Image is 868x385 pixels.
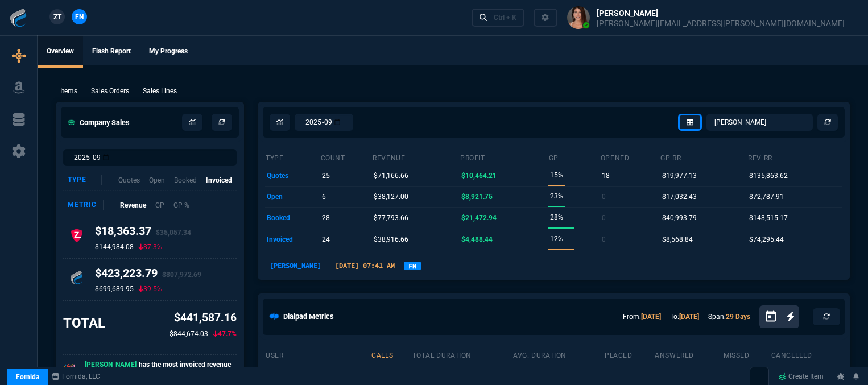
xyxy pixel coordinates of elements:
[550,188,563,204] p: 23%
[623,312,661,322] p: From:
[265,346,371,362] th: user
[662,210,697,226] p: $40,993.79
[95,266,201,284] h4: $423,223.79
[550,209,563,225] p: 28%
[662,189,697,205] p: $17,032.43
[404,262,421,270] a: FN
[85,359,237,380] p: has the most invoiced revenue this month.
[548,149,600,165] th: GP
[38,36,83,68] a: Overview
[162,271,201,279] span: $807,972.69
[63,362,76,378] p: 🎉
[265,229,320,250] td: invoiced
[170,329,208,339] p: $844,674.03
[654,346,723,362] th: answered
[330,260,399,271] p: [DATE] 07:41 AM
[118,175,140,185] p: Quotes
[53,12,61,22] span: ZT
[602,210,606,226] p: 0
[140,36,197,68] a: My Progress
[173,200,189,210] p: GP %
[320,149,373,165] th: count
[723,346,771,362] th: missed
[265,186,320,207] td: open
[267,364,369,380] p: [PERSON_NAME]
[322,189,326,205] p: 6
[68,175,102,185] div: Type
[68,200,104,210] div: Metric
[85,361,137,370] span: [PERSON_NAME]
[494,13,516,22] div: Ctrl + K
[772,364,841,380] p: 192
[265,260,326,271] p: [PERSON_NAME]
[371,346,411,362] th: calls
[155,200,164,210] p: GP
[156,229,191,237] span: $35,057.34
[283,311,334,322] h5: Dialpad Metrics
[213,329,237,339] p: 47.7%
[120,200,146,210] p: Revenue
[747,149,842,165] th: Rev RR
[774,368,828,385] a: Create Item
[749,189,784,205] p: $72,787.91
[550,231,563,247] p: 12%
[460,149,548,165] th: Profit
[550,167,563,183] p: 15%
[726,313,750,321] a: 29 Days
[265,208,320,229] td: booked
[414,364,511,380] p: 8h 19m
[374,210,408,226] p: $77,793.66
[322,231,330,247] p: 24
[708,312,750,322] p: Span:
[95,224,191,242] h4: $18,363.37
[374,231,408,247] p: $38,916.66
[48,371,104,382] a: msbcCompanyName
[322,168,330,184] p: 25
[670,312,699,322] p: To:
[604,346,654,362] th: placed
[83,36,140,68] a: Flash Report
[461,231,493,247] p: $4,488.44
[662,168,697,184] p: $19,977.13
[749,168,788,184] p: $135,863.62
[174,175,197,185] p: Booked
[68,117,130,128] h5: Company Sales
[771,346,843,362] th: cancelled
[660,149,747,165] th: GP RR
[641,313,661,321] a: [DATE]
[63,314,105,332] h3: TOTAL
[679,313,699,321] a: [DATE]
[764,308,787,325] button: Open calendar
[138,284,162,293] p: 39.5%
[461,210,497,226] p: $21,472.94
[138,242,162,251] p: 87.3%
[461,189,493,205] p: $8,921.75
[602,231,606,247] p: 0
[461,168,497,184] p: $10,464.21
[656,364,721,380] p: 9
[374,168,408,184] p: $71,166.66
[60,86,77,96] p: Items
[95,284,134,293] p: $699,689.95
[412,346,513,362] th: total duration
[265,149,320,165] th: type
[749,210,788,226] p: $148,515.17
[600,149,660,165] th: opened
[749,231,784,247] p: $74,295.44
[373,364,410,380] p: 894
[149,175,165,185] p: Open
[512,346,604,362] th: avg. duration
[602,189,606,205] p: 0
[75,12,84,22] span: FN
[206,175,232,185] p: Invoiced
[374,189,408,205] p: $38,127.00
[265,165,320,186] td: quotes
[662,231,693,247] p: $8,568.84
[514,364,602,380] p: 44s
[322,210,330,226] p: 28
[170,310,237,326] p: $441,587.16
[602,168,610,184] p: 18
[725,364,768,380] p: 4
[372,149,460,165] th: revenue
[95,242,134,251] p: $144,984.08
